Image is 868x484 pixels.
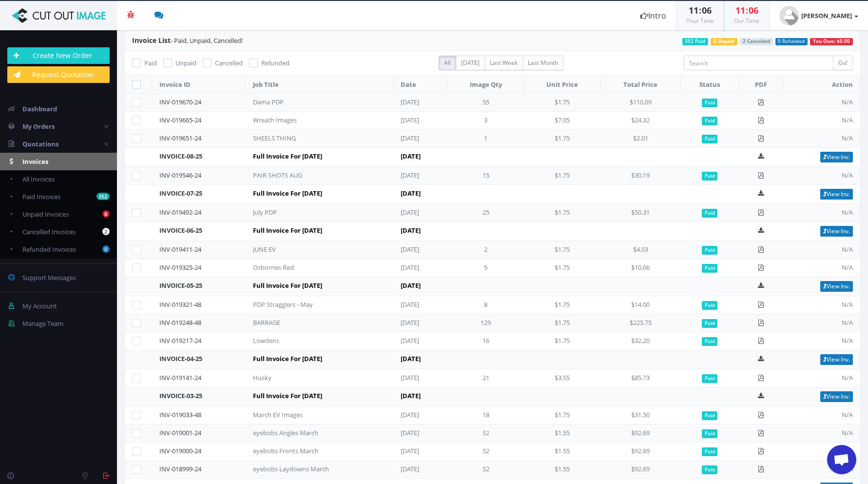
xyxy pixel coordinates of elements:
td: N/A [783,241,860,259]
td: Full Invoice For [DATE] [246,222,393,241]
td: N/A [783,296,860,314]
span: Refunded Invoices [22,245,76,254]
span: 352 Paid [682,38,709,45]
span: Support Messages [22,273,76,282]
td: N/A [783,461,860,479]
td: Full Invoice For [DATE] [246,350,393,369]
div: PAIR SHOTS AUG [253,171,350,180]
span: Paid [702,411,718,420]
span: 2 Cancelled [740,38,773,45]
a: INVOICE-08-25 [159,152,202,161]
td: $1.75 [524,167,600,185]
span: Paid [702,429,718,438]
span: Paid Invoices [22,192,60,201]
td: $24.32 [600,112,681,130]
th: Total Price [600,76,681,94]
span: Unpaid Invoices [22,210,69,219]
a: [PERSON_NAME] [770,1,868,30]
a: INV-019665-24 [159,116,201,124]
td: 8 [447,296,524,314]
td: [DATE] [393,277,524,296]
span: 11 [689,4,698,16]
span: Paid [702,209,718,218]
a: View Inv. [820,281,853,292]
td: N/A [783,167,860,185]
span: 06 [702,4,712,16]
td: [DATE] [393,296,447,314]
td: 52 [447,424,524,443]
td: $10.06 [600,259,681,277]
th: Status [681,76,739,94]
strong: [PERSON_NAME] [801,11,852,20]
td: [DATE] [393,350,524,369]
td: N/A [783,369,860,387]
input: Go! [833,56,853,70]
a: INVOICE-04-25 [159,354,202,363]
a: INV-019411-24 [159,245,201,254]
td: N/A [783,130,860,148]
span: Paid [702,99,718,107]
a: INV-019321-48 [159,300,201,309]
td: $1.75 [524,94,600,112]
td: [DATE] [393,461,447,479]
td: $2.01 [600,130,681,148]
td: 55 [447,94,524,112]
a: INVOICE-07-25 [159,189,202,198]
td: [DATE] [393,332,447,350]
a: View Inv. [820,391,853,402]
td: $1.75 [524,259,600,277]
a: INV-019248-48 [159,318,201,327]
td: $1.55 [524,424,600,443]
small: Your Time [686,17,714,25]
td: N/A [783,332,860,350]
span: Dashboard [22,104,57,113]
a: INVOICE-03-25 [159,391,202,400]
td: 52 [447,443,524,461]
a: INV-018999-24 [159,464,201,473]
a: View Inv. [820,354,853,365]
td: $30.19 [600,167,681,185]
td: $1.75 [524,130,600,148]
a: View Inv. [820,226,853,237]
div: SHEELS THING [253,134,350,143]
span: : [698,4,702,16]
td: $31.50 [600,406,681,424]
img: Cut Out Image [7,8,110,23]
td: [DATE] [393,443,447,461]
a: Request Quotation [7,66,110,83]
td: [DATE] [393,406,447,424]
td: $92.69 [600,461,681,479]
span: Cancelled [215,59,243,67]
td: [DATE] [393,369,447,387]
a: INV-019651-24 [159,134,201,142]
th: Image Qty [447,76,524,94]
td: [DATE] [393,130,447,148]
span: Cancelled Invoices [22,227,76,236]
th: Date [393,76,447,94]
span: Paid [702,246,718,255]
td: N/A [783,259,860,277]
th: Unit Price [524,76,600,94]
span: 0 Unpaid [711,38,737,45]
span: Paid [144,59,157,67]
a: INV-019141-24 [159,373,201,382]
span: 06 [749,4,758,16]
span: All Invoices [22,175,55,183]
td: $1.75 [524,204,600,222]
td: $1.75 [524,406,600,424]
span: 11 [735,4,745,16]
td: $1.75 [524,241,600,259]
span: You Owe: $0.00 [810,38,853,45]
td: $7.05 [524,112,600,130]
span: Paid [702,117,718,125]
td: [DATE] [393,424,447,443]
td: 52 [447,461,524,479]
td: Full Invoice For [DATE] [246,185,393,204]
span: Unpaid [175,59,196,67]
td: [DATE] [393,112,447,130]
td: N/A [783,112,860,130]
a: INV-019325-24 [159,263,201,272]
div: PDP Stragglers - May [253,300,350,309]
td: $1.55 [524,461,600,479]
td: [DATE] [393,387,524,406]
